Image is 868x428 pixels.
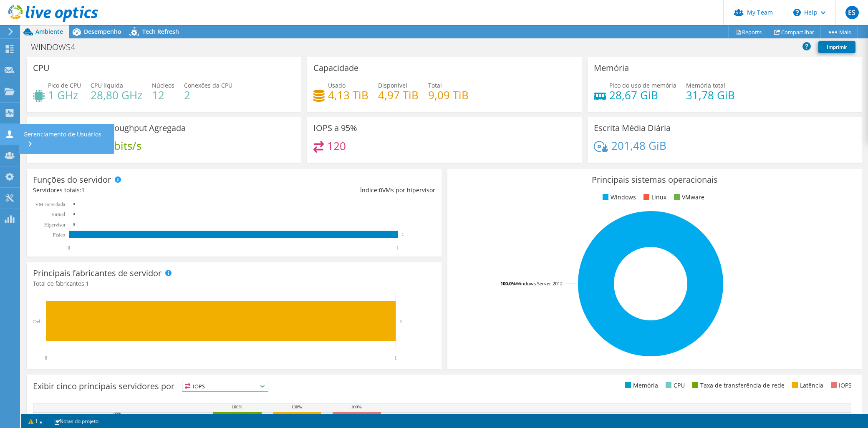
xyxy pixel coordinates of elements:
[594,123,671,133] h3: Escrita Média Diária
[68,245,70,251] text: 0
[351,404,362,409] text: 100%
[27,43,88,52] h1: WINDOWS4
[81,186,85,194] span: 1
[73,212,75,216] text: 0
[33,123,186,133] h3: Maxima Network Throughput Agregada
[51,211,66,217] text: Virtual
[428,91,469,100] h4: 9,09 TiB
[291,404,302,409] text: 100%
[609,81,676,89] span: Pico do uso de memória
[378,91,419,100] h4: 4,97 TiB
[184,91,232,100] h4: 2
[820,25,858,38] a: Mais
[313,63,358,73] h3: Capacidade
[33,175,111,184] h3: Funções do servidor
[818,41,855,53] a: Imprimir
[73,202,75,206] text: 0
[114,411,122,416] text: 90%
[48,91,81,100] h4: 1 GHz
[23,416,48,426] a: 1
[48,81,81,89] span: Pico de CPU
[327,141,346,151] h4: 120
[84,28,121,35] span: Desempenho
[313,123,357,133] h3: IOPS a 95%
[33,269,161,278] h3: Principais fabricantes de servidor
[623,381,658,390] li: Memória
[45,355,47,361] text: 0
[396,245,399,251] text: 1
[611,141,666,150] h4: 201,48 GiB
[152,81,174,89] span: Núcleos
[35,201,65,207] text: VM convidada
[686,81,725,89] span: Memória total
[609,91,676,100] h4: 28,67 GiB
[428,81,442,89] span: Total
[232,404,242,409] text: 100%
[394,355,397,361] text: 1
[91,81,123,89] span: CPU líquida
[234,186,435,195] div: Índice: VMs por hipervisor
[142,28,179,35] span: Tech Refresh
[601,193,636,202] li: Windows
[33,186,234,195] div: Servidores totais:
[516,280,563,287] tspan: Windows Server 2012
[33,279,435,288] h4: Total de fabricantes:
[19,124,114,154] div: Gerenciamento de Usuários
[86,279,89,287] span: 1
[73,222,75,227] text: 0
[402,232,404,237] text: 1
[53,232,65,238] tspan: Físico
[152,91,174,100] h4: 12
[91,91,142,100] h4: 28,80 GHz
[790,381,823,390] li: Latência
[500,280,516,287] tspan: 100.0%
[44,222,66,228] text: Hipervisor
[184,81,232,89] span: Conexões da CPU
[33,63,50,73] h3: CPU
[328,81,346,89] span: Usado
[182,381,268,391] span: IOPS
[768,25,821,38] a: Compartilhar
[328,91,368,100] h4: 4,13 TiB
[690,381,785,390] li: Taxa de transferência de rede
[672,193,704,202] li: VMware
[454,175,856,184] h3: Principais sistemas operacionais
[845,6,859,19] span: ES
[641,193,666,202] li: Linux
[48,416,104,426] a: Notas do projeto
[793,9,801,16] svg: \n
[594,63,629,73] h3: Memória
[829,381,852,390] li: IOPS
[33,319,42,325] text: Dell
[379,186,382,194] span: 0
[35,28,63,35] span: Ambiente
[686,91,735,100] h4: 31,78 GiB
[400,319,402,324] text: 1
[664,381,685,390] li: CPU
[378,81,407,89] span: Disponível
[728,25,768,38] a: Reports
